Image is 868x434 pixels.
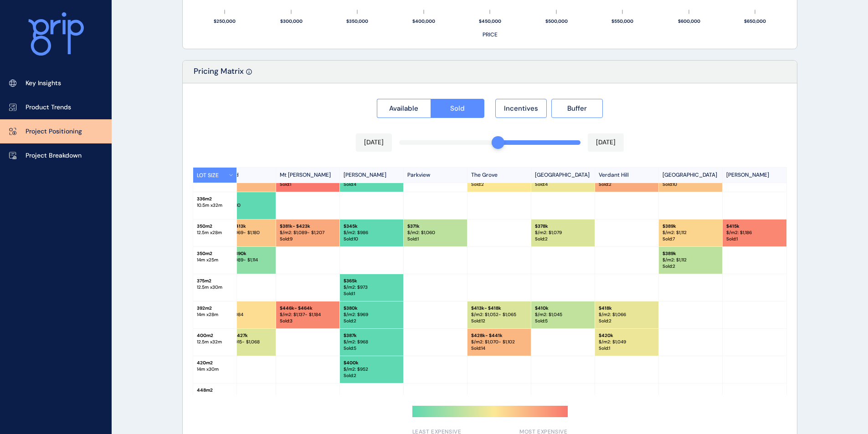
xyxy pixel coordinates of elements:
[216,202,272,209] p: $/m2: $ 1,110
[377,99,431,118] button: Available
[535,181,591,188] p: Sold : 4
[611,18,633,24] text: $550,000
[479,18,501,24] text: $450,000
[280,230,336,236] p: $/m2: $ 1,089 - $1,207
[197,366,233,373] p: 14 m x 30 m
[599,305,655,311] p: $ 418k
[197,339,233,345] p: 12.5 m x 32 m
[595,168,659,183] p: Verdant Hill
[197,278,233,284] p: 375 m2
[280,311,336,318] p: $/m2: $ 1,137 - $1,184
[535,311,591,318] p: $/m2: $ 1,045
[471,305,527,311] p: $ 413k - $418k
[483,31,498,38] text: PRICE
[276,168,340,183] p: Mt [PERSON_NAME]
[535,305,591,311] p: $ 410k
[344,339,400,345] p: $/m2: $ 968
[197,332,233,339] p: 400 m2
[599,332,655,339] p: $ 420k
[344,230,400,236] p: $/m2: $ 986
[194,66,244,83] p: Pricing Matrix
[407,236,463,242] p: Sold : 1
[344,181,400,188] p: Sold : 4
[495,99,547,118] button: Incentives
[216,345,272,352] p: Sold : 3
[344,332,400,339] p: $ 387k
[551,99,603,118] button: Buffer
[216,305,272,311] p: $ 425k
[216,318,272,324] p: Sold : 2
[431,99,485,118] button: Sold
[471,345,527,352] p: Sold : 14
[280,236,336,242] p: Sold : 9
[364,138,384,147] p: [DATE]
[197,311,233,318] p: 14 m x 28 m
[216,196,272,202] p: $ 373k
[663,223,719,230] p: $ 389k
[280,18,303,24] text: $300,000
[723,168,786,183] p: [PERSON_NAME]
[216,339,272,345] p: $/m2: $ 1,015 - $1,068
[412,18,435,24] text: $400,000
[663,250,719,257] p: $ 389k
[216,230,272,236] p: $/m2: $ 1,069 - $1,180
[404,168,467,183] p: Parkview
[216,250,272,257] p: $ 381k - $390k
[389,104,418,113] span: Available
[216,223,272,230] p: $ 374k - $413k
[535,318,591,324] p: Sold : 5
[197,387,233,393] p: 448 m2
[471,332,527,339] p: $ 428k - $441k
[193,168,237,183] button: LOT SIZE
[344,373,400,379] p: Sold : 2
[545,18,568,24] text: $500,000
[659,168,723,183] p: [GEOGRAPHIC_DATA]
[599,339,655,345] p: $/m2: $ 1,049
[26,127,82,136] p: Project Positioning
[535,236,591,242] p: Sold : 2
[216,257,272,263] p: $/m2: $ 1,089 - $1,114
[197,250,233,257] p: 350 m2
[216,236,272,242] p: Sold : 10
[663,263,719,270] p: Sold : 2
[596,138,616,147] p: [DATE]
[344,236,400,242] p: Sold : 10
[471,318,527,324] p: Sold : 12
[663,257,719,263] p: $/m2: $ 1,112
[216,263,272,270] p: Sold : 5
[599,181,655,188] p: Sold : 2
[407,230,463,236] p: $/m2: $ 1,060
[344,318,400,324] p: Sold : 2
[197,202,233,209] p: 10.5 m x 32 m
[344,305,400,311] p: $ 380k
[197,230,233,236] p: 12.5 m x 28 m
[726,236,783,242] p: Sold : 1
[535,230,591,236] p: $/m2: $ 1,079
[344,366,400,373] p: $/m2: $ 952
[599,345,655,352] p: Sold : 1
[599,311,655,318] p: $/m2: $ 1,066
[663,236,719,242] p: Sold : 7
[599,318,655,324] p: Sold : 2
[535,223,591,230] p: $ 378k
[344,284,400,291] p: $/m2: $ 973
[344,223,400,230] p: $ 345k
[344,291,400,297] p: Sold : 1
[726,223,783,230] p: $ 415k
[26,151,82,160] p: Project Breakdown
[344,345,400,352] p: Sold : 5
[663,181,719,188] p: Sold : 10
[744,18,766,24] text: $650,000
[197,196,233,202] p: 336 m2
[467,168,531,183] p: The Grove
[212,168,276,183] p: Marigold
[216,181,272,188] p: Sold : 3
[531,168,595,183] p: [GEOGRAPHIC_DATA]
[504,104,538,113] span: Incentives
[450,104,465,113] span: Sold
[197,284,233,291] p: 12.5 m x 30 m
[471,181,527,188] p: Sold : 2
[26,103,71,112] p: Product Trends
[214,18,236,24] text: $250,000
[197,305,233,311] p: 392 m2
